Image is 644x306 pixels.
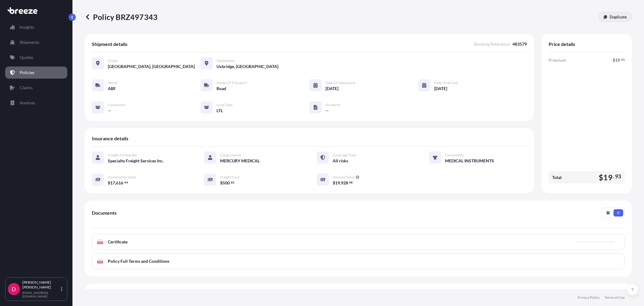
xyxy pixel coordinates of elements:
[549,41,575,47] span: Price details
[115,181,116,185] span: ,
[108,175,136,180] span: Commodity Value
[92,210,117,216] span: Documents
[578,295,600,300] a: Privacy Policy
[216,80,247,85] span: Mode of Transport
[5,21,67,33] a: Insights
[108,63,195,70] span: [GEOGRAPHIC_DATA], [GEOGRAPHIC_DATA]
[620,59,621,61] span: .
[220,175,239,180] span: Freight Cost
[445,153,464,158] span: Commodity
[613,58,615,62] span: $
[124,181,128,184] span: 44
[549,57,566,63] span: Premium
[5,82,67,94] a: Claims
[20,70,34,76] p: Policies
[5,51,67,63] a: Quotes
[5,67,67,79] a: Policies
[341,181,348,185] span: 928
[98,261,102,263] text: PDF
[20,85,33,91] p: Claims
[231,181,235,184] span: 81
[108,103,125,107] span: Containers
[335,181,340,185] span: 19
[116,181,123,185] span: 616
[615,175,621,178] span: 93
[108,86,116,92] span: ABF
[20,24,34,30] p: Insights
[613,175,614,178] span: .
[216,108,223,114] span: LTL
[108,181,110,185] span: $
[512,41,527,47] span: 483579
[108,80,117,85] span: Vessel
[20,39,39,45] p: Shipments
[220,158,260,164] span: MERCURY MEDICAL
[333,175,354,180] span: Insured Value
[325,86,338,92] span: [DATE]
[5,97,67,109] a: Invoices
[325,108,329,114] span: —
[333,153,356,158] span: Coverage Type
[325,80,355,85] span: Date of Departure
[223,181,230,185] span: 500
[5,36,67,48] a: Shipments
[108,239,127,245] span: Certificate
[92,135,128,142] span: Insurance details
[20,54,33,60] p: Quotes
[216,63,278,70] span: Uxbridge, [GEOGRAPHIC_DATA]
[621,59,625,61] span: 93
[349,181,353,184] span: 98
[216,103,232,107] span: Load Type
[22,280,60,290] p: [PERSON_NAME] [PERSON_NAME]
[108,258,169,264] span: Policy Full Terms and Conditions
[216,58,235,63] span: Destination
[216,86,226,92] span: Road
[434,80,458,85] span: Date of Arrival
[615,58,620,62] span: 19
[108,108,111,114] span: —
[333,158,348,164] span: All risks
[220,153,242,158] span: Cargo Owner
[108,153,137,158] span: Freight Forwarder
[110,181,115,185] span: 17
[325,103,340,107] span: Incoterm
[92,41,127,47] span: Shipment details
[445,158,494,164] span: MEDICAL INSTRUMENTS
[98,242,102,244] text: PDF
[230,181,231,184] span: .
[220,181,223,185] span: $
[434,86,447,92] span: [DATE]
[610,14,627,20] p: Duplicate
[604,295,625,300] a: Terms of Use
[603,174,612,181] span: 19
[12,286,16,292] span: D
[85,12,158,22] p: Policy BRZ497343
[598,12,632,22] a: Duplicate
[22,291,60,298] p: [EMAIL_ADDRESS][DOMAIN_NAME]
[348,181,349,184] span: .
[552,174,562,181] span: Total
[599,174,603,181] span: $
[92,253,625,269] a: PDFPolicy Full Terms and Conditions
[108,158,164,164] span: Specialty Freight Services Inc.
[108,58,118,63] span: Origin
[340,181,341,185] span: ,
[333,181,335,185] span: $
[20,100,35,106] p: Invoices
[123,181,124,184] span: .
[474,41,511,47] span: Booking Reference :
